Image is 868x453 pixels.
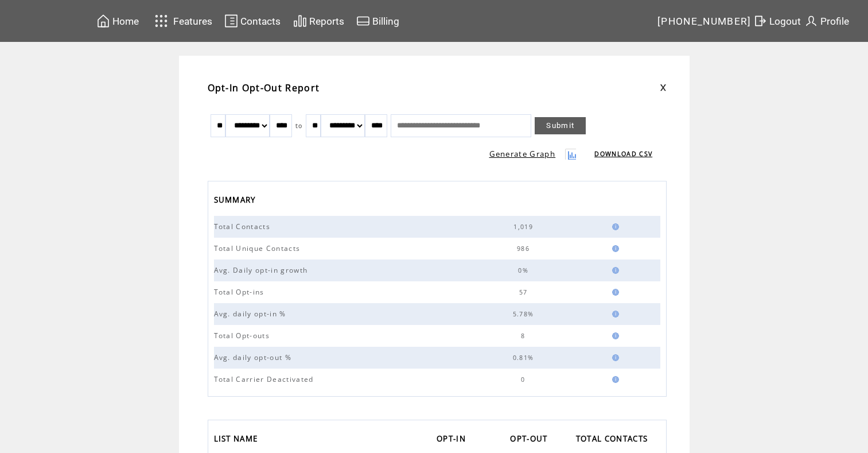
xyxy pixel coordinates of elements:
span: 986 [517,245,532,253]
span: Home [112,16,139,27]
span: Billing [372,16,399,27]
a: Contacts [223,12,282,30]
a: LIST NAME [214,431,264,450]
img: help.gif [609,289,619,296]
span: [PHONE_NUMBER] [657,16,752,27]
img: help.gif [609,267,619,274]
img: help.gif [609,354,619,361]
img: help.gif [609,332,619,339]
a: Submit [535,117,586,134]
img: features.svg [151,11,172,30]
span: SUMMARY [214,192,259,211]
a: DOWNLOAD CSV [594,150,652,158]
img: help.gif [609,245,619,252]
span: 0% [518,266,531,274]
span: Avg. daily opt-out % [214,353,295,362]
span: LIST NAME [214,431,261,450]
a: TOTAL CONTACTS [576,431,654,450]
a: Profile [803,12,851,30]
span: 0.81% [513,354,537,362]
span: Profile [820,16,849,27]
span: TOTAL CONTACTS [576,431,651,450]
span: 0 [521,375,528,384]
span: Total Contacts [214,222,274,231]
span: 5.78% [513,310,537,318]
a: OPT-OUT [510,431,553,450]
span: Contacts [240,16,281,27]
img: help.gif [609,376,619,383]
span: 1,019 [513,223,536,231]
img: help.gif [609,223,619,230]
span: Reports [309,16,344,27]
span: OPT-IN [437,431,469,450]
span: Avg. daily opt-in % [214,309,289,319]
a: Features [150,10,215,32]
a: Reports [291,12,346,30]
img: help.gif [609,311,619,318]
span: Total Carrier Deactivated [214,374,317,384]
span: to [295,122,303,130]
span: Total Opt-outs [214,331,273,340]
span: 57 [519,288,531,296]
a: OPT-IN [437,431,472,450]
span: Total Unique Contacts [214,243,303,253]
span: Avg. Daily opt-in growth [214,265,311,275]
span: 8 [521,332,528,340]
img: home.svg [96,14,110,28]
span: Total Opt-ins [214,287,267,297]
a: Home [95,12,141,30]
a: Billing [355,12,401,30]
img: chart.svg [293,14,307,28]
img: profile.svg [804,14,818,28]
img: contacts.svg [224,14,238,28]
span: Logout [769,16,801,27]
span: Features [173,16,212,27]
a: Generate Graph [489,149,556,159]
span: OPT-OUT [510,431,550,450]
a: Logout [752,12,803,30]
img: exit.svg [753,14,767,28]
span: Opt-In Opt-Out Report [208,82,320,94]
img: creidtcard.svg [356,14,370,28]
